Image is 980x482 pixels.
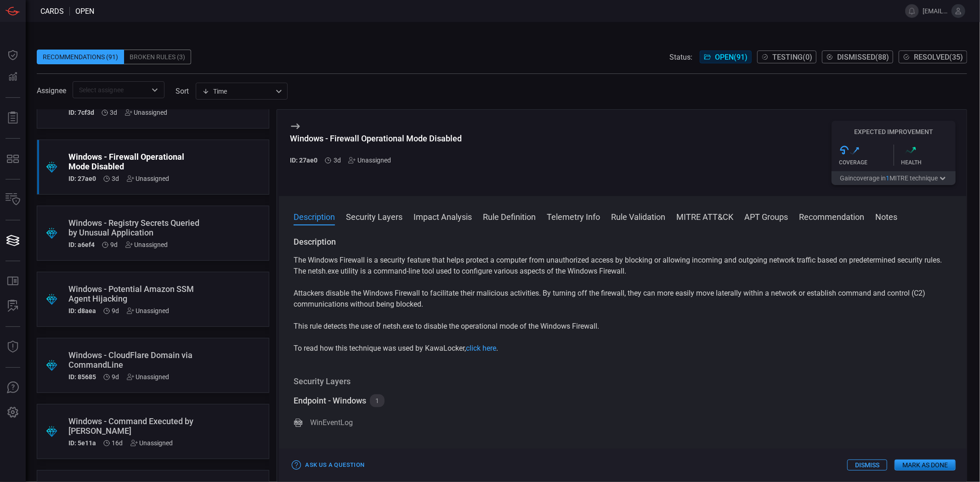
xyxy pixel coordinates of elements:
p: The Windows Firewall is a security feature that helps protect a computer from unauthorized access... [294,255,952,277]
div: Recommendations (91) [37,50,124,64]
span: open [75,7,94,16]
p: To read how this technique was used by KawaLocker, . [294,343,952,354]
h5: Expected Improvement [832,128,956,135]
div: Windows - Firewall Operational Mode Disabled [290,134,462,143]
button: Rule Catalog [2,270,24,292]
button: MITRE - Detection Posture [2,148,24,170]
div: Windows - CloudFlare Domain via CommandLine [68,350,203,370]
div: Time [202,87,273,96]
button: Threat Intelligence [2,336,24,358]
div: Coverage [839,159,894,166]
button: Resolved(35) [899,50,967,63]
label: sort [176,87,189,95]
button: APT Groups [744,211,788,222]
button: Open [148,84,161,96]
h5: ID: a6ef4 [68,241,95,248]
div: 1 [370,394,385,407]
a: click here [466,344,496,353]
button: Preferences [2,402,24,424]
button: Mark as Done [895,460,956,471]
h5: ID: 85685 [68,373,96,381]
span: Aug 18, 2025 10:41 AM [112,307,119,314]
div: Health [901,159,956,166]
span: Aug 18, 2025 10:41 AM [111,241,118,248]
h3: Security Layers [294,376,952,387]
h5: ID: 27ae0 [68,175,96,182]
span: Aug 24, 2025 9:00 AM [334,157,341,164]
div: Unassigned [127,373,170,381]
span: Cards [40,7,64,16]
div: Unassigned [125,241,168,248]
span: Aug 24, 2025 9:00 AM [110,109,118,116]
h5: ID: d8aea [68,307,96,314]
div: Unassigned [127,175,170,182]
button: Dismiss [847,460,887,471]
button: Dashboard [2,44,24,66]
p: This rule detects the use of netsh.exe to disable the operational mode of the Windows Firewall. [294,321,952,332]
input: Select assignee [75,84,147,95]
span: Dismissed ( 88 ) [837,53,889,62]
div: Endpoint - Windows [294,395,366,406]
button: MITRE ATT&CK [676,211,733,222]
span: [EMAIL_ADDRESS][PERSON_NAME][DOMAIN_NAME] [923,7,948,15]
button: Ask Us a Question [290,458,367,472]
div: Windows - Registry Secrets Queried by Unusual Application [68,218,203,237]
button: Rule Definition [483,211,536,222]
span: Status: [669,53,692,62]
span: Assignee [37,86,66,95]
div: Unassigned [127,307,170,314]
p: Attackers disable the Windows Firewall to facilitate their malicious activities. By turning off t... [294,288,952,310]
button: Testing(0) [757,50,816,63]
span: 1 [886,174,890,182]
div: Unassigned [125,109,168,116]
span: Testing ( 0 ) [772,53,812,62]
h5: ID: 5e11a [68,439,96,447]
button: Gaincoverage in1MITRE technique [832,171,956,185]
button: Notes [875,211,897,222]
div: Broken Rules (3) [124,50,191,64]
span: Aug 11, 2025 9:06 AM [112,439,123,447]
button: Ask Us A Question [2,377,24,399]
button: Detections [2,66,24,88]
span: Aug 18, 2025 10:41 AM [112,373,119,381]
h5: ID: 27ae0 [290,157,317,164]
button: Rule Validation [611,211,665,222]
button: Security Layers [346,211,402,222]
button: Description [294,211,335,222]
div: Windows - Firewall Operational Mode Disabled [68,152,203,171]
button: Cards [2,230,24,252]
span: Open ( 91 ) [715,53,748,62]
button: Telemetry Info [547,211,600,222]
button: Recommendation [799,211,864,222]
span: Resolved ( 35 ) [914,53,963,62]
button: Impact Analysis [414,211,472,222]
div: Unassigned [348,157,391,164]
span: Aug 24, 2025 9:00 AM [112,175,119,182]
div: Windows - Command Executed by Atera [68,416,203,436]
div: Windows - Potential Amazon SSM Agent Hijacking [68,284,203,303]
button: ALERT ANALYSIS [2,295,24,317]
button: Reports [2,107,24,129]
h5: ID: 7cf3d [68,109,94,116]
button: Dismissed(88) [822,50,893,63]
button: Open(91) [700,50,752,63]
button: Inventory [2,189,24,211]
div: WinEventLog [310,417,353,428]
div: Unassigned [130,439,173,447]
h3: Description [294,236,952,247]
